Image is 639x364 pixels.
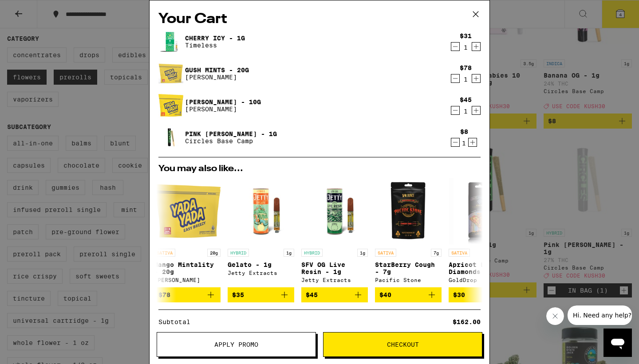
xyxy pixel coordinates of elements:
button: Increment [472,74,481,83]
button: Checkout [323,332,482,357]
a: Pink [PERSON_NAME] - 1g [185,130,277,137]
h2: Your Cart [158,9,481,29]
div: 1 [460,76,472,83]
a: Open page for Apricot Liquid Diamonds - 1g from GoldDrop [449,178,515,287]
div: Jetty Extracts [228,270,294,276]
a: [PERSON_NAME] - 10g [185,98,261,106]
button: Decrement [451,42,460,51]
img: GoldDrop - Apricot Liquid Diamonds - 1g [449,178,514,244]
img: Bob Hope - 10g [158,93,183,118]
p: 7g [431,249,442,257]
button: Add to bag [375,287,442,302]
button: Decrement [451,106,460,115]
span: Checkout [387,341,419,348]
iframe: Message from company [568,305,632,325]
button: Increment [472,106,481,115]
a: Open page for Gelato - 1g from Jetty Extracts [228,178,294,287]
div: $31 [460,32,472,39]
button: Add to bag [449,287,515,302]
button: Decrement [451,138,460,147]
span: $30 [453,291,465,298]
button: Increment [472,42,481,51]
p: Apricot Liquid Diamonds - 1g [449,261,515,275]
p: 20g [207,249,221,257]
button: Increment [468,138,477,147]
p: 1g [284,249,294,257]
a: Open page for StarBerry Cough - 7g from Pacific Stone [375,178,442,287]
p: HYBRID [301,249,323,257]
button: Decrement [451,74,460,83]
div: Jetty Extracts [301,277,368,283]
iframe: Close message [546,307,564,325]
p: Timeless [185,42,245,49]
a: Open page for SFV OG Live Resin - 1g from Jetty Extracts [301,178,368,287]
div: $78 [460,64,472,71]
div: [PERSON_NAME] [154,277,221,283]
div: 1 [460,108,472,115]
img: Yada Yada - Mango Mintality - 20g [154,178,221,244]
p: SATIVA [375,249,396,257]
div: 1 [460,44,472,51]
img: Gush Mints - 20g [158,61,183,86]
div: Pacific Stone [375,277,442,283]
button: Add to bag [154,287,221,302]
img: Jetty Extracts - Gelato - 1g [228,178,294,244]
div: $162.00 [453,319,481,325]
p: SATIVA [154,249,175,257]
p: [PERSON_NAME] [185,74,249,81]
div: 1 [460,140,468,147]
p: [PERSON_NAME] [185,106,261,113]
span: $45 [306,291,318,298]
button: Add to bag [301,287,368,302]
img: Jetty Extracts - SFV OG Live Resin - 1g [301,178,368,244]
p: Circles Base Camp [185,137,277,145]
span: $78 [158,291,170,298]
a: Gush Mints - 20g [185,67,249,74]
p: SATIVA [449,249,470,257]
button: Apply Promo [157,332,316,357]
a: Open page for Mango Mintality - 20g from Yada Yada [154,178,221,287]
img: Pacific Stone - StarBerry Cough - 7g [375,178,442,244]
a: Cherry Icy - 1g [185,35,245,42]
div: Subtotal [158,319,197,325]
div: $8 [460,128,468,135]
p: 1g [357,249,368,257]
span: $40 [379,291,391,298]
p: SFV OG Live Resin - 1g [301,261,368,275]
h2: You may also like... [158,164,481,173]
div: GoldDrop [449,277,515,283]
p: StarBerry Cough - 7g [375,261,442,275]
iframe: Button to launch messaging window [603,329,632,357]
img: Cherry Icy - 1g [158,29,183,54]
p: Mango Mintality - 20g [154,261,221,275]
p: HYBRID [228,249,249,257]
p: Gelato - 1g [228,261,294,268]
div: $45 [460,96,472,103]
span: $35 [232,291,244,298]
img: Pink Runtz - 1g [158,125,183,150]
button: Add to bag [228,287,294,302]
span: Apply Promo [214,341,258,348]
